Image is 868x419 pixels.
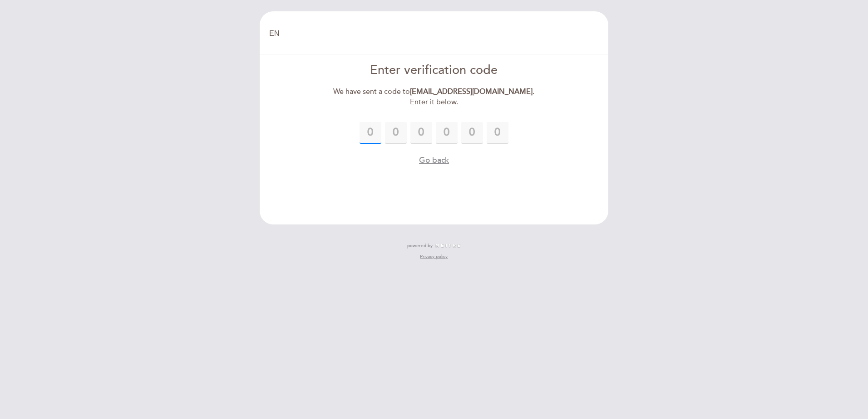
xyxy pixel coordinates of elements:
input: 0 [385,122,407,144]
div: We have sent a code to . Enter it below. [330,87,538,107]
strong: [EMAIL_ADDRESS][DOMAIN_NAME] [410,87,533,96]
input: 0 [461,122,483,144]
input: 0 [436,122,458,144]
input: 0 [360,122,381,144]
div: Enter verification code [330,62,538,79]
input: 0 [487,122,508,144]
input: 0 [410,122,432,144]
span: powered by [407,243,433,249]
button: Go back [419,155,449,166]
a: Privacy policy [420,253,448,260]
img: MEITRE [435,244,461,248]
a: powered by [407,243,461,249]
